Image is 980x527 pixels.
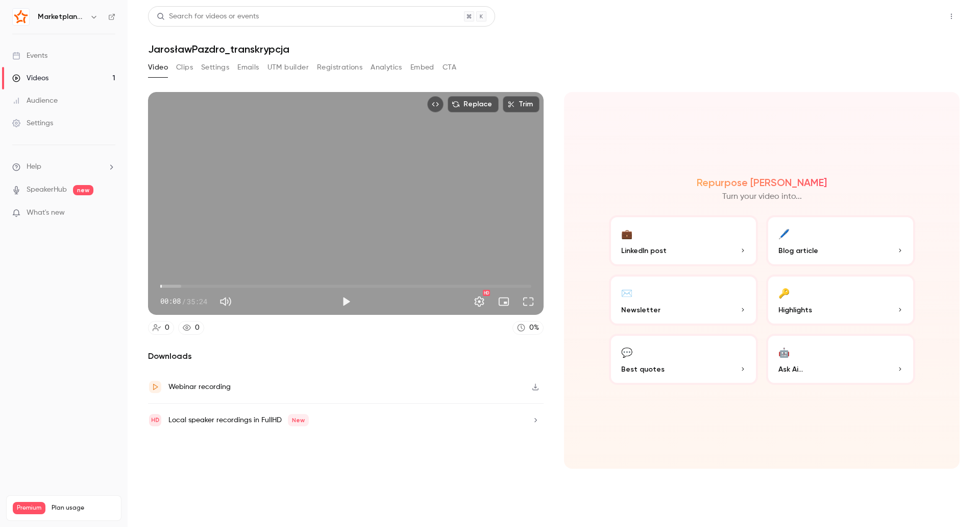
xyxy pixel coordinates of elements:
button: Video [148,59,168,76]
div: 0 [165,323,169,333]
span: Premium [13,502,45,514]
div: 💼 [621,225,632,241]
span: 00:08 [160,296,181,307]
span: 35:24 [187,296,207,307]
span: / [182,296,186,307]
a: 0 [148,321,174,335]
span: Best quotes [621,364,665,375]
span: Ask Ai... [778,364,803,375]
h2: Downloads [148,350,544,362]
button: 💬Best quotes [609,334,758,385]
div: 0 % [529,323,539,333]
div: Videos [12,73,48,83]
button: 🖊️Blog article [766,215,915,266]
div: 🤖 [778,344,790,360]
button: Turn on miniplayer [494,291,514,312]
button: Settings [469,291,489,312]
button: UTM builder [267,59,309,76]
span: Plan usage [52,504,115,512]
h6: Marketplanet | Powered by Hubexo [38,12,86,22]
a: SpeakerHub [27,185,67,195]
div: Local speaker recordings in FullHD [168,414,309,426]
button: Mute [215,291,236,312]
button: Analytics [371,59,402,76]
button: Share [895,6,935,27]
a: 0% [512,321,544,335]
span: New [288,414,309,426]
h1: JarosławPazdro_transkrypcja [148,43,960,55]
a: 0 [178,321,204,335]
img: Marketplanet | Powered by Hubexo [13,9,29,25]
button: Registrations [317,59,362,76]
div: 🖊️ [778,225,790,241]
button: Settings [201,59,229,76]
li: help-dropdown-opener [12,162,115,172]
button: Replace [448,96,499,112]
span: Highlights [778,305,812,315]
button: 🤖Ask Ai... [766,334,915,385]
div: 0 [195,323,200,333]
button: Full screen [518,291,538,312]
button: Embed [410,59,434,76]
div: ✉️ [621,285,632,301]
button: Embed video [427,96,444,112]
button: Trim [503,96,540,112]
h2: Repurpose [PERSON_NAME] [697,176,827,189]
span: Help [27,162,41,172]
div: 💬 [621,344,632,360]
p: Turn your video into... [722,191,802,203]
div: Settings [12,118,53,128]
button: ✉️Newsletter [609,274,758,326]
button: Emails [237,59,259,76]
button: 🔑Highlights [766,274,915,326]
div: 00:08 [160,296,207,307]
button: Top Bar Actions [943,8,960,25]
div: Search for videos or events [157,11,259,22]
span: new [73,185,93,195]
div: HD [483,290,490,296]
span: LinkedIn post [621,245,667,256]
div: Audience [12,96,58,106]
iframe: Noticeable Trigger [103,209,115,218]
button: Clips [176,59,193,76]
span: Newsletter [621,305,660,315]
button: CTA [443,59,456,76]
button: 💼LinkedIn post [609,215,758,266]
div: Events [12,51,47,61]
span: Blog article [778,245,818,256]
span: What's new [27,208,65,218]
div: Webinar recording [168,381,231,393]
div: 🔑 [778,285,790,301]
button: Play [336,291,356,312]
